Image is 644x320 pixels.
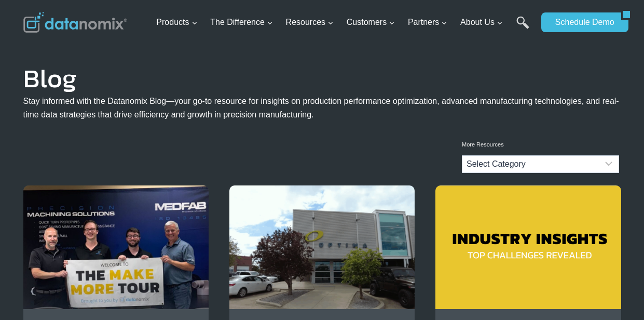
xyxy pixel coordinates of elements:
h1: Blog [23,71,621,86]
img: Datanomix [23,12,127,33]
span: Partners [408,16,447,29]
nav: Primary Navigation [152,6,536,39]
img: Make More Tour at Medfab - See how AI in Manufacturing is taking the spotlight [23,185,209,309]
a: Search [516,16,529,39]
img: Discover how Optima Manufacturing uses Datanomix to turn raw machine data into real-time insights... [229,185,415,309]
span: Customers [347,16,395,29]
span: Resources [286,16,334,29]
span: Products [156,16,197,29]
img: Datanomix Industry Insights. Top Challenges Revealed. [435,185,621,309]
span: About Us [460,16,503,29]
a: Schedule Demo [541,12,621,32]
p: More Resources [462,140,619,150]
p: Stay informed with the Datanomix Blog—your go-to resource for insights on production performance ... [23,95,621,121]
span: The Difference [210,16,273,29]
